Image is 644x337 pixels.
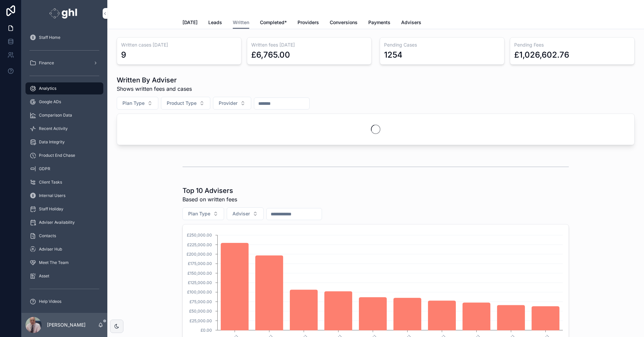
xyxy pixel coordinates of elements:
div: £6,765.00 [251,50,290,60]
span: Adviser Availability [39,220,75,225]
tspan: £125,000.00 [188,280,212,285]
h3: Written cases [DATE] [121,42,237,48]
tspan: £50,000.00 [189,309,212,314]
span: Asset [39,273,49,279]
a: Completed* [260,16,287,30]
span: Meet The Team [39,260,69,265]
a: [DATE] [182,16,198,30]
span: Adviser [232,210,250,217]
span: Conversions [330,19,358,26]
span: Analytics [39,86,56,91]
h1: Top 10 Advisers [182,186,237,195]
div: 9 [121,50,126,60]
span: Leads [208,19,222,26]
tspan: £150,000.00 [187,271,212,276]
tspan: £225,000.00 [187,242,212,247]
button: Select Button [213,97,251,110]
span: Comparison Data [39,113,72,118]
span: Advisers [401,19,421,26]
span: Plan Type [188,210,210,217]
h3: Pending Fees [514,42,630,48]
button: Select Button [182,207,224,220]
a: Product End Chase [25,149,103,161]
a: Written [233,16,249,29]
span: Written [233,19,249,26]
div: 1254 [384,50,402,60]
span: Finance [39,60,54,66]
span: Plan Type [122,100,145,107]
img: App logo [49,8,79,19]
span: Contacts [39,233,56,239]
a: Data Integrity [25,136,103,148]
a: Recent Activity [25,123,103,135]
span: Help Videos [39,299,61,304]
button: Select Button [117,97,158,110]
a: Adviser Hub [25,243,103,255]
span: Google ADs [39,99,61,105]
tspan: £175,000.00 [188,261,212,266]
a: Help Videos [25,295,103,308]
a: Contacts [25,230,103,242]
a: Payments [368,16,390,30]
span: Shows written fees and cases [117,85,192,93]
span: Product End Chase [39,153,75,158]
span: Recent Activity [39,126,68,131]
span: GDPR [39,166,50,172]
a: Client Tasks [25,176,103,188]
span: Product Type [167,100,197,107]
p: [PERSON_NAME] [47,322,86,328]
tspan: £100,000.00 [187,289,212,294]
tspan: £25,000.00 [190,318,212,323]
a: Meet The Team [25,257,103,269]
a: Leads [208,16,222,30]
div: scrollable content [21,27,107,313]
span: Provider [219,100,237,107]
a: Google ADs [25,96,103,108]
button: Select Button [227,207,264,220]
a: Finance [25,57,103,69]
a: Comparison Data [25,109,103,121]
a: Analytics [25,82,103,94]
a: Staff Home [25,31,103,44]
span: Data Integrity [39,139,65,145]
a: Asset [25,270,103,282]
a: Adviser Availability [25,216,103,228]
span: Payments [368,19,390,26]
tspan: £75,000.00 [190,299,212,304]
a: GDPR [25,163,103,175]
span: Adviser Hub [39,247,62,252]
h3: Pending Cases [384,42,500,48]
button: Select Button [161,97,210,110]
a: Advisers [401,16,421,30]
span: Client Tasks [39,180,62,185]
span: Staff Home [39,35,60,40]
span: Staff Holiday [39,206,63,212]
h1: Written By Adviser [117,75,192,85]
span: [DATE] [182,19,198,26]
tspan: £250,000.00 [187,232,212,238]
span: Completed* [260,19,287,26]
a: Providers [298,16,319,30]
div: £1,026,602.76 [514,50,569,60]
h3: Written fees [DATE] [251,42,367,48]
span: Based on written fees [182,195,237,203]
a: Staff Holiday [25,203,103,215]
span: Internal Users [39,193,65,198]
a: Conversions [330,16,358,30]
tspan: £0.00 [201,328,212,333]
span: Providers [298,19,319,26]
tspan: £200,000.00 [186,252,212,257]
a: Internal Users [25,190,103,202]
